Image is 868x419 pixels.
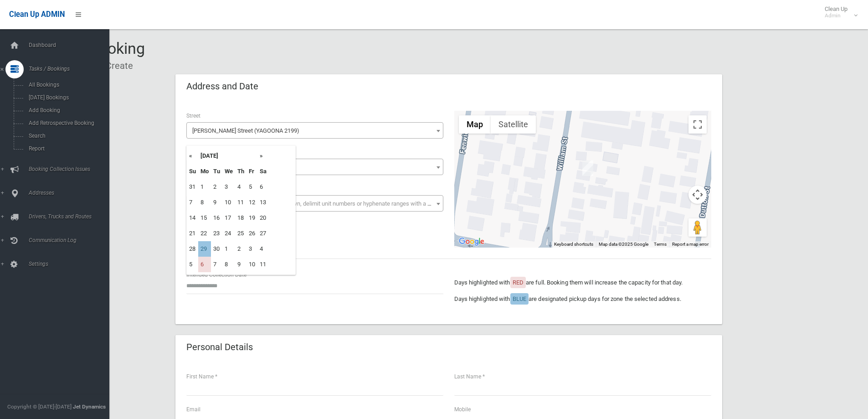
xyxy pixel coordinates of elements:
[820,5,857,19] span: Clean Up
[457,236,487,248] a: Open this area in Google Maps (opens a new window)
[198,257,211,272] td: 6
[235,226,247,241] td: 25
[73,403,106,410] strong: Jet Dynamics
[198,148,257,164] th: [DATE]
[654,242,667,247] a: Terms (opens in new tab)
[454,277,711,288] p: Days highlighted with are full. Booking them will increase the capacity for that day.
[222,241,235,257] td: 1
[211,210,222,226] td: 16
[26,213,116,220] span: Drivers, Trucks and Routes
[257,241,269,257] td: 4
[26,107,108,114] span: Add Booking
[211,241,222,257] td: 30
[198,241,211,257] td: 29
[26,237,116,243] span: Communication Log
[26,261,116,267] span: Settings
[222,164,235,179] th: We
[235,210,247,226] td: 18
[457,236,487,248] img: Google
[599,242,648,247] span: Map data ©2025 Google
[257,210,269,226] td: 20
[247,195,257,210] td: 12
[26,66,116,72] span: Tasks / Bookings
[222,226,235,241] td: 24
[513,279,524,286] span: RED
[189,124,441,137] span: William Street (YAGOONA 2199)
[247,241,257,257] td: 3
[198,210,211,226] td: 15
[211,195,222,210] td: 9
[222,179,235,195] td: 3
[187,164,198,179] th: Su
[672,242,709,247] a: Report a map error
[459,115,491,134] button: Show street map
[554,241,593,248] button: Keyboard shortcuts
[257,148,269,164] th: »
[99,57,133,74] li: Create
[211,179,222,195] td: 2
[211,257,222,272] td: 7
[454,294,711,305] p: Days highlighted with are designated pickup days for zone the selected address.
[26,190,116,196] span: Addresses
[186,122,443,139] span: William Street (YAGOONA 2199)
[187,257,198,272] td: 5
[257,257,269,272] td: 11
[26,94,108,101] span: [DATE] Bookings
[688,186,707,204] button: Map camera controls
[187,226,198,241] td: 21
[235,164,247,179] th: Th
[688,115,707,134] button: Toggle fullscreen view
[825,12,847,19] small: Admin
[235,179,247,195] td: 4
[175,78,269,95] header: Address and Date
[26,42,116,48] span: Dashboard
[247,179,257,195] td: 5
[189,161,441,174] span: 211
[513,295,526,302] span: BLUE
[235,257,247,272] td: 9
[198,226,211,241] td: 22
[187,210,198,226] td: 14
[222,195,235,210] td: 10
[222,257,235,272] td: 8
[211,226,222,241] td: 23
[187,179,198,195] td: 31
[7,403,72,410] span: Copyright © [DATE]-[DATE]
[257,226,269,241] td: 27
[247,210,257,226] td: 19
[235,241,247,257] td: 2
[186,159,443,175] span: 211
[192,200,447,207] span: Select the unit number from the dropdown, delimit unit numbers or hyphenate ranges with a comma
[582,160,593,176] div: 211 William Street, YAGOONA NSW 2199
[198,179,211,195] td: 1
[247,164,257,179] th: Fr
[26,166,116,172] span: Booking Collection Issues
[198,164,211,179] th: Mo
[257,179,269,195] td: 6
[491,115,536,134] button: Show satellite imagery
[9,10,65,19] span: Clean Up ADMIN
[257,164,269,179] th: Sa
[247,257,257,272] td: 10
[211,164,222,179] th: Tu
[187,241,198,257] td: 28
[26,133,108,139] span: Search
[26,145,108,152] span: Report
[247,226,257,241] td: 26
[187,195,198,210] td: 7
[26,120,108,126] span: Add Retrospective Booking
[198,195,211,210] td: 8
[257,195,269,210] td: 13
[688,218,707,237] button: Drag Pegman onto the map to open Street View
[187,148,198,164] th: «
[235,195,247,210] td: 11
[26,82,108,88] span: All Bookings
[175,338,264,356] header: Personal Details
[222,210,235,226] td: 17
